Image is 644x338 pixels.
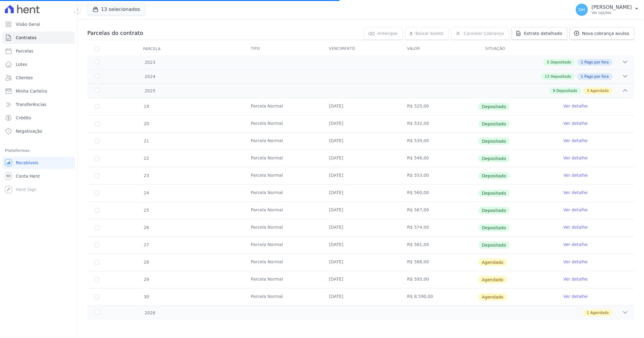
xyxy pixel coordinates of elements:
span: 21 [143,138,149,143]
td: Parcela Normal [243,271,322,288]
td: R$ 595,00 [400,271,478,288]
a: Contratos [2,32,75,44]
td: Parcela Normal [243,98,322,115]
a: Crédito [2,112,75,124]
a: Recebíveis [2,157,75,169]
span: 13 [545,74,549,79]
span: Depositado [478,103,510,110]
td: Parcela Normal [243,150,322,167]
td: [DATE] [322,288,400,306]
span: 19 [143,104,149,109]
input: Só é possível selecionar pagamentos em aberto [95,104,99,109]
a: Ver detalhe [563,293,588,299]
a: Ver detalhe [563,259,588,265]
span: Depositado [478,224,510,231]
span: Extrato detalhado [524,30,562,36]
td: [DATE] [322,237,400,254]
span: 22 [143,156,149,161]
span: Crédito [16,115,31,121]
a: Clientes [2,72,75,84]
th: Vencimento [322,43,400,55]
div: Plataformas [5,147,72,154]
a: Conta Hent [2,170,75,182]
a: Parcelas [2,45,75,57]
input: Só é possível selecionar pagamentos em aberto [95,191,99,196]
span: Depositado [478,138,510,145]
td: Parcela Normal [243,288,322,306]
span: Depositado [551,74,571,79]
input: Só é possível selecionar pagamentos em aberto [95,225,99,230]
td: R$ 560,00 [400,185,478,202]
p: [PERSON_NAME] [592,4,632,10]
input: Só é possível selecionar pagamentos em aberto [95,139,99,144]
a: Extrato detalhado [512,27,567,40]
a: Ver detalhe [563,138,588,144]
input: Só é possível selecionar pagamentos em aberto [95,121,99,126]
span: Transferências [16,101,46,108]
span: 26 [143,225,149,230]
span: 1 [581,74,583,79]
a: Ver detalhe [563,241,588,248]
span: Clientes [16,75,33,81]
span: Pago por fora [585,60,609,65]
p: Ver opções [592,10,632,15]
td: R$ 553,00 [400,167,478,184]
a: Nova cobrança avulsa [570,27,634,40]
span: 27 [143,242,149,247]
a: Visão Geral [2,18,75,30]
td: Parcela Normal [243,254,322,271]
td: [DATE] [322,254,400,271]
span: Depositado [478,189,510,197]
span: 3 [587,88,589,94]
span: Depositado [478,172,510,179]
input: default [95,260,99,265]
span: Parcelas [16,48,33,54]
a: Ver detalhe [563,276,588,282]
span: 2024 [144,73,156,80]
span: Agendado [590,310,609,316]
th: Situação [478,43,556,55]
span: 20 [143,121,149,126]
td: R$ 525,00 [400,98,478,115]
span: 29 [143,277,149,282]
a: Negativação [2,125,75,137]
span: Recebíveis [16,160,39,166]
span: 30 [143,294,149,299]
span: 2025 [144,88,156,94]
span: Conta Hent [16,173,40,179]
input: default [95,295,99,299]
td: R$ 532,00 [400,115,478,132]
td: R$ 546,00 [400,150,478,167]
h3: Parcelas do contrato [87,29,143,37]
td: [DATE] [322,219,400,236]
td: Parcela Normal [243,185,322,202]
span: 23 [143,173,149,178]
td: Parcela Normal [243,133,322,150]
span: Agendado [590,88,609,94]
span: 2023 [144,59,156,66]
a: Ver detalhe [563,224,588,230]
td: [DATE] [322,133,400,150]
span: Depositado [478,120,510,128]
a: Ver detalhe [563,103,588,109]
button: 13 selecionados [87,4,145,15]
span: Lotes [16,61,27,67]
span: DH [579,8,585,12]
a: Ver detalhe [563,155,588,161]
input: Só é possível selecionar pagamentos em aberto [95,243,99,248]
span: Negativação [16,128,42,134]
span: Minha Carteira [16,88,47,94]
td: Parcela Normal [243,202,322,219]
span: Depositado [478,241,510,249]
input: Só é possível selecionar pagamentos em aberto [95,173,99,178]
a: Ver detalhe [563,207,588,213]
td: Parcela Normal [243,115,322,132]
span: 9 [553,88,555,94]
span: Pago por fora [585,74,609,79]
span: 25 [143,208,149,213]
a: Ver detalhe [563,172,588,178]
a: Ver detalhe [563,189,588,196]
input: Só é possível selecionar pagamentos em aberto [95,208,99,213]
span: Depositado [478,155,510,162]
td: R$ 581,00 [400,237,478,254]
